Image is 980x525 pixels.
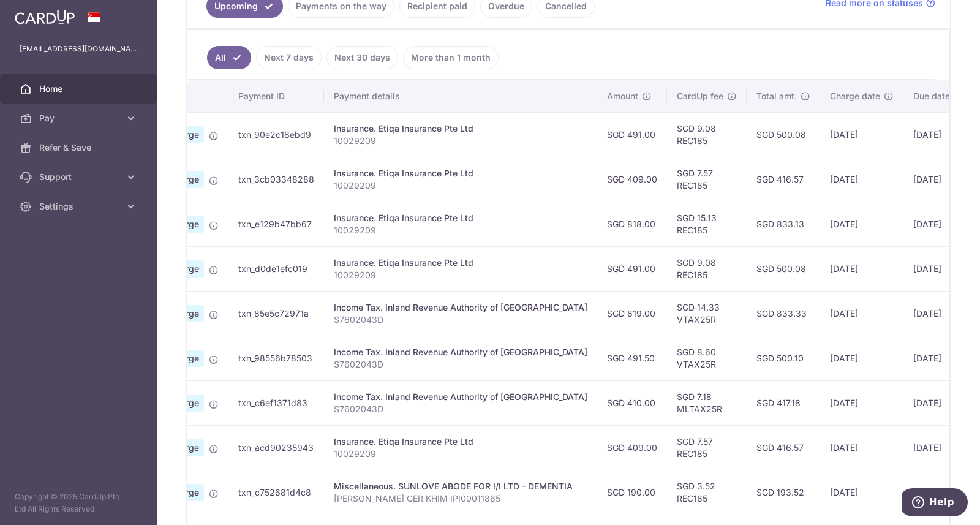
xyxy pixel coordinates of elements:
div: Income Tax. Inland Revenue Authority of [GEOGRAPHIC_DATA] [334,301,587,314]
div: Insurance. Etiqa Insurance Pte Ltd [334,123,587,135]
td: SGD 7.57 REC185 [667,425,747,470]
th: Payment ID [228,80,324,112]
div: Insurance. Etiqa Insurance Pte Ltd [334,257,587,269]
iframe: Opens a widget where you can find more information [902,488,968,519]
td: txn_acd90235943 [228,425,324,470]
td: [DATE] [820,336,903,380]
td: txn_3cb03348288 [228,157,324,202]
td: txn_98556b78503 [228,336,324,380]
td: [DATE] [903,470,973,515]
span: Total amt. [756,90,797,102]
span: CardUp fee [677,90,723,102]
td: txn_e129b47bb67 [228,202,324,246]
td: txn_90e2c18ebd9 [228,112,324,157]
p: 10029209 [334,179,587,192]
span: Due date [913,90,950,102]
td: SGD 7.18 MLTAX25R [667,380,747,425]
td: [DATE] [820,246,903,291]
td: SGD 417.18 [747,380,820,425]
span: Settings [39,200,120,213]
a: All [207,46,251,69]
td: [DATE] [820,157,903,202]
td: txn_85e5c72971a [228,291,324,336]
p: [PERSON_NAME] GER KHIM IPI00011865 [334,493,587,505]
td: SGD 491.00 [597,246,667,291]
span: Charge date [830,90,880,102]
td: SGD 3.52 REC185 [667,470,747,515]
td: SGD 9.08 REC185 [667,112,747,157]
td: txn_d0de1efc019 [228,246,324,291]
div: Miscellaneous. SUNLOVE ABODE FOR I/I LTD - DEMENTIA [334,480,587,493]
td: SGD 491.00 [597,112,667,157]
div: Insurance. Etiqa Insurance Pte Ltd [334,436,587,448]
td: SGD 833.13 [747,202,820,246]
img: CardUp [15,10,75,25]
td: SGD 500.08 [747,112,820,157]
td: [DATE] [820,112,903,157]
td: SGD 500.10 [747,336,820,380]
td: SGD 416.57 [747,157,820,202]
td: [DATE] [903,157,973,202]
td: SGD 193.52 [747,470,820,515]
p: 10029209 [334,269,587,281]
a: Next 7 days [256,46,322,69]
th: Payment details [324,80,597,112]
td: SGD 15.13 REC185 [667,202,747,246]
td: SGD 416.57 [747,425,820,470]
span: Amount [607,90,638,102]
a: Next 30 days [326,46,398,69]
td: txn_c752681d4c8 [228,470,324,515]
td: SGD 9.08 REC185 [667,246,747,291]
td: SGD 410.00 [597,380,667,425]
span: Home [39,83,120,95]
a: More than 1 month [403,46,499,69]
td: [DATE] [820,291,903,336]
td: SGD 7.57 REC185 [667,157,747,202]
td: SGD 409.00 [597,425,667,470]
td: SGD 8.60 VTAX25R [667,336,747,380]
td: SGD 500.08 [747,246,820,291]
span: Refer & Save [39,142,120,154]
span: Pay [39,112,120,124]
td: SGD 14.33 VTAX25R [667,291,747,336]
p: [EMAIL_ADDRESS][DOMAIN_NAME] [20,43,137,55]
div: Insurance. Etiqa Insurance Pte Ltd [334,212,587,224]
td: SGD 818.00 [597,202,667,246]
div: Income Tax. Inland Revenue Authority of [GEOGRAPHIC_DATA] [334,346,587,358]
p: S7602043D [334,358,587,371]
div: Insurance. Etiqa Insurance Pte Ltd [334,167,587,179]
p: 10029209 [334,135,587,147]
td: [DATE] [903,112,973,157]
div: Income Tax. Inland Revenue Authority of [GEOGRAPHIC_DATA] [334,391,587,403]
td: [DATE] [903,380,973,425]
td: [DATE] [903,202,973,246]
td: SGD 833.33 [747,291,820,336]
td: txn_c6ef1371d83 [228,380,324,425]
td: SGD 190.00 [597,470,667,515]
td: [DATE] [820,470,903,515]
td: SGD 819.00 [597,291,667,336]
p: 10029209 [334,448,587,460]
p: 10029209 [334,224,587,236]
td: [DATE] [903,291,973,336]
td: SGD 409.00 [597,157,667,202]
td: SGD 491.50 [597,336,667,380]
td: [DATE] [820,202,903,246]
td: [DATE] [820,425,903,470]
td: [DATE] [820,380,903,425]
p: S7602043D [334,403,587,415]
td: [DATE] [903,246,973,291]
td: [DATE] [903,336,973,380]
p: S7602043D [334,314,587,326]
td: [DATE] [903,425,973,470]
span: Support [39,171,120,183]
